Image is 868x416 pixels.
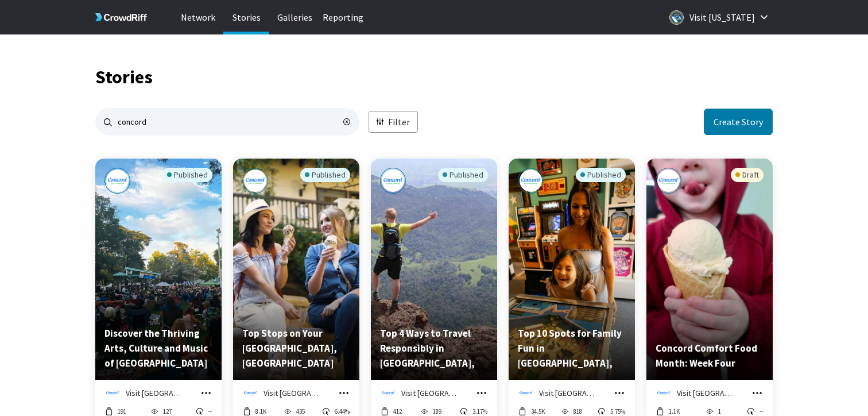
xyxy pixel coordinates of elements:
[380,168,406,194] img: Visit Concord
[95,372,222,382] a: Preview story titled 'Discover the Thriving Arts, Culture and Music of Concord '
[242,326,350,371] p: Top Stops on Your Concord, CA Road Trip
[208,407,212,416] p: --
[242,168,268,194] img: Visit Concord
[296,407,305,416] p: 435
[401,387,459,399] p: Visit [GEOGRAPHIC_DATA]
[243,386,258,400] img: Visit Concord
[573,407,582,416] p: 818
[731,168,764,182] div: Draft
[759,407,763,416] p: --
[518,326,626,371] p: Top 10 Spots for Family Fun in Concord, CA
[163,407,172,416] p: 127
[646,372,773,382] a: Preview story titled 'Concord Comfort Food Month: Week Four'
[105,386,120,400] img: Visit Concord
[576,168,626,182] div: Published
[335,407,350,416] p: 6.44%
[656,168,681,194] img: Visit Concord
[95,69,773,85] h1: Stories
[509,372,635,382] a: Preview story titled 'Top 10 Spots for Family Fun in Concord, CA'
[610,407,625,416] p: 5.75%
[371,372,497,382] a: Preview story titled 'Top 4 Ways to Travel Responsibly in Concord, CA '
[718,407,721,416] p: 1
[104,168,130,194] img: Visit Concord
[438,168,488,182] div: Published
[300,168,350,182] div: Published
[95,108,359,136] input: Search for stories by name. Press enter to submit.
[689,8,755,26] p: Visit [US_STATE]
[433,407,441,416] p: 189
[388,115,410,129] p: Filter
[233,372,359,382] a: Preview story titled 'Top Stops on Your Concord, CA Road Trip'
[118,407,126,416] p: 191
[381,386,396,400] img: Visit Concord
[669,407,680,416] p: 1.1K
[162,168,212,182] div: Published
[393,407,402,416] p: 412
[656,386,671,400] img: Visit Concord
[104,326,212,371] p: Discover the Thriving Arts, Culture and Music of Concord
[263,387,321,399] p: Visit [GEOGRAPHIC_DATA]
[369,111,418,133] button: Filter
[472,407,487,416] p: 3.17%
[380,326,488,371] p: Top 4 Ways to Travel Responsibly in Concord, CA
[518,386,533,400] img: Visit Concord
[518,168,544,194] img: Visit Concord
[704,109,773,135] button: Create a new story in story creator application
[669,10,684,25] img: Logo for Visit California
[539,387,597,399] p: Visit [GEOGRAPHIC_DATA]
[677,387,735,399] p: Visit [GEOGRAPHIC_DATA]
[531,407,545,416] p: 34.5K
[656,341,764,371] p: Concord Comfort Food Month: Week Four
[255,407,266,416] p: 8.1K
[126,387,184,399] p: Visit [GEOGRAPHIC_DATA]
